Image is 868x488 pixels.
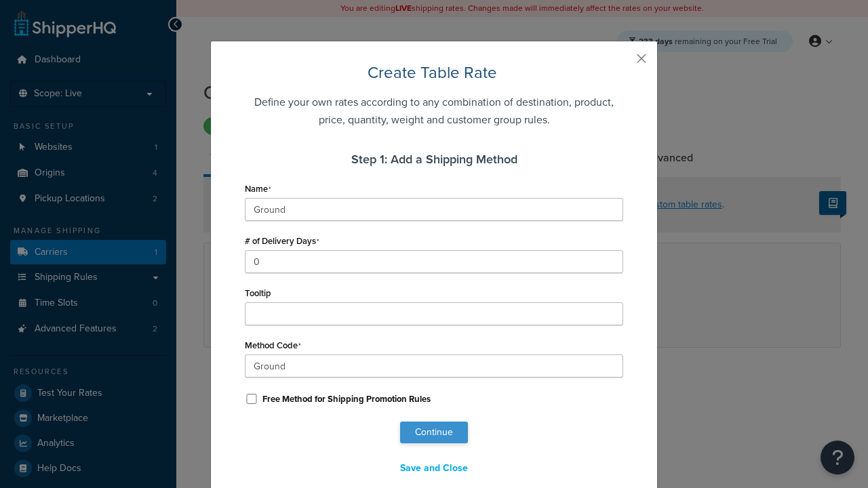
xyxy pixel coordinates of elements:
label: Method Code [245,340,301,351]
label: Tooltip [245,288,271,298]
button: Continue [400,422,468,443]
h5: Define your own rates according to any combination of destination, product, price, quantity, weig... [245,94,623,129]
button: Save and Close [391,457,477,480]
h4: Step 1: Add a Shipping Method [245,150,623,169]
label: Free Method for Shipping Promotion Rules [262,393,431,405]
label: Name [245,184,271,195]
h2: Create Table Rate [245,62,623,83]
label: # of Delivery Days [245,236,319,247]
